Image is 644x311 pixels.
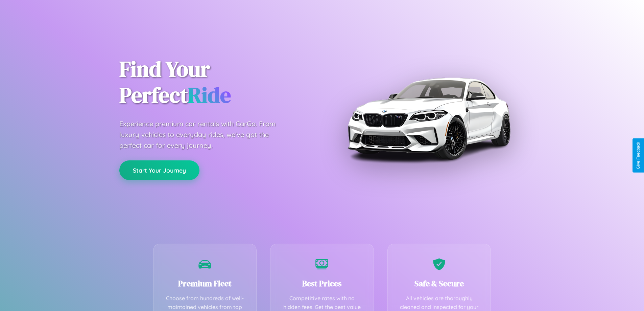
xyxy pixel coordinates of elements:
button: Start Your Journey [119,160,199,180]
div: Give Feedback [636,142,641,169]
h1: Find Your Perfect [119,56,312,108]
h3: Safe & Secure [398,278,481,289]
img: Premium BMW car rental vehicle [344,34,513,203]
span: Ride [188,80,231,110]
h3: Best Prices [281,278,363,289]
p: Experience premium car rentals with CarGo. From luxury vehicles to everyday rides, we've got the ... [119,118,288,151]
h3: Premium Fleet [164,278,246,289]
